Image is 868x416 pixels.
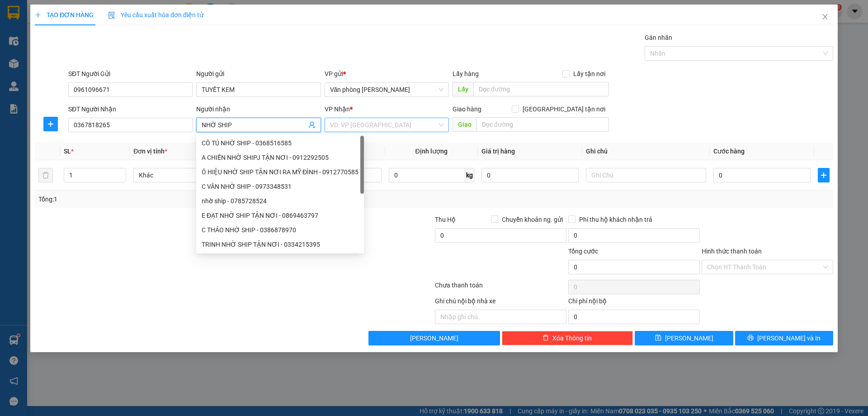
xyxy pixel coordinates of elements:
[552,333,592,343] span: Xóa Thông tin
[35,12,41,18] span: plus
[108,11,203,19] span: Yêu cầu xuất hóa đơn điện tử
[202,239,359,249] div: TRINH NHỜ SHIP TẬN NƠI - 0334215395
[196,104,321,114] div: Người nhận
[415,148,448,155] span: Định lượng
[116,175,126,182] span: Decrease Value
[812,5,838,30] button: Close
[108,12,115,19] img: icon
[735,331,833,345] button: printer[PERSON_NAME] và In
[202,138,359,148] div: CÔ TÚ NHỜ SHIP - 0368516585
[665,333,713,343] span: [PERSON_NAME]
[325,105,350,113] span: VP Nhận
[570,69,609,79] span: Lấy tận nơi
[635,331,733,345] button: save[PERSON_NAME]
[38,194,335,204] div: Tổng: 1
[202,225,359,235] div: C THẢO NHỜ SHIP - 0386878970
[133,148,167,155] span: Đơn vị tính
[68,69,193,79] div: SĐT Người Gửi
[410,333,458,343] span: [PERSON_NAME]
[498,215,566,225] span: Chuyển khoản ng. gửi
[308,121,316,129] span: user-add
[196,136,364,150] div: CÔ TÚ NHỜ SHIP - 0368516585
[44,120,57,128] span: plus
[325,69,449,79] div: VP gửi
[702,248,762,255] label: Hình thức thanh toán
[586,168,706,182] input: Ghi Chú
[747,335,754,342] span: printer
[453,117,476,132] span: Giao
[818,172,829,179] span: plus
[655,335,661,342] span: save
[196,165,364,179] div: Ô HIỆU NHỜ SHIP TẬN NƠI RA MỸ ĐÌNH - 0912770585
[453,70,479,77] span: Lấy hàng
[476,117,609,132] input: Dọc đường
[330,83,443,96] span: Văn phòng Quỳnh Lưu
[818,168,830,182] button: plus
[568,296,700,310] div: Chi phí nội bộ
[202,167,359,177] div: Ô HIỆU NHỜ SHIP TẬN NƠI RA MỸ ĐÌNH - 0912770585
[481,148,515,155] span: Giá trị hàng
[202,196,359,206] div: nhờ ship - 0785728524
[368,331,500,345] button: [PERSON_NAME]
[821,13,829,20] span: close
[435,296,566,310] div: Ghi chú nội bộ nhà xe
[713,148,745,155] span: Cước hàng
[139,168,248,182] span: Khác
[196,150,364,165] div: A CHIẾN NHỜ SHIPJ TẬN NƠI - 0912292505
[202,210,359,220] div: E ĐẠT NHỜ SHIP TẬN NƠI - 0869463797
[202,153,359,163] div: A CHIẾN NHỜ SHIPJ TẬN NƠI - 0912292505
[453,82,473,96] span: Lấy
[542,335,549,342] span: delete
[38,168,53,182] button: delete
[196,223,364,237] div: C THẢO NHỜ SHIP - 0386878970
[576,215,656,225] span: Phí thu hộ khách nhận trả
[202,182,359,191] div: C VÂN NHỜ SHIP - 0973348531
[473,82,609,96] input: Dọc đường
[196,69,321,79] div: Người gửi
[519,104,609,114] span: [GEOGRAPHIC_DATA] tận nơi
[118,176,124,182] span: down
[568,248,598,255] span: Tổng cước
[68,104,193,114] div: SĐT Người Nhận
[196,208,364,223] div: E ĐẠT NHỜ SHIP TẬN NƠI - 0869463797
[64,148,71,155] span: SL
[453,105,481,113] span: Giao hàng
[196,179,364,194] div: C VÂN NHỜ SHIP - 0973348531
[645,34,672,41] label: Gán nhãn
[434,280,567,296] div: Chưa thanh toán
[196,237,364,252] div: TRINH NHỜ SHIP TẬN NƠI - 0334215395
[35,11,94,19] span: TẠO ĐƠN HÀNG
[196,194,364,208] div: nhờ ship - 0785728524
[43,117,58,131] button: plus
[502,331,633,345] button: deleteXóa Thông tin
[481,168,579,182] input: 0
[465,168,474,182] span: kg
[116,168,126,175] span: Increase Value
[757,333,821,343] span: [PERSON_NAME] và In
[435,216,456,223] span: Thu Hộ
[435,310,566,324] input: Nhập ghi chú
[118,170,124,175] span: up
[582,143,710,160] th: Ghi chú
